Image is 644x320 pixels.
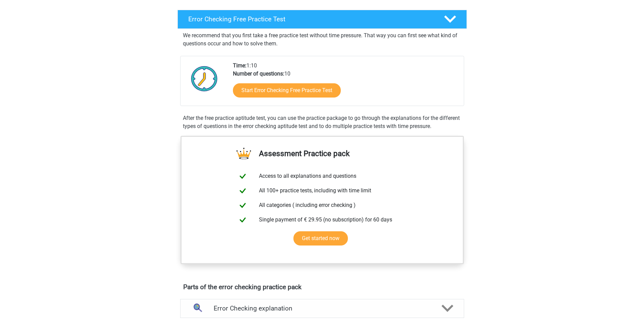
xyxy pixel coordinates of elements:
[228,62,463,106] div: 1:10 10
[189,300,206,317] img: error checking explanations
[214,304,431,312] h4: Error Checking explanation
[177,299,467,318] a: explanations Error Checking explanation
[187,62,221,95] img: Clock
[180,114,464,130] div: After the free practice aptitude test, you can use the practice package to go through the explana...
[183,283,461,291] h4: Parts of the error checking practice pack
[233,70,284,77] b: Number of questions:
[233,62,246,69] b: Time:
[233,83,341,98] a: Start Error Checking Free Practice Test
[188,15,433,23] h4: Error Checking Free Practice Test
[183,31,461,48] p: We recommend that you first take a free practice test without time pressure. That way you can fir...
[293,231,348,246] a: Get started now
[175,10,470,29] a: Error Checking Free Practice Test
